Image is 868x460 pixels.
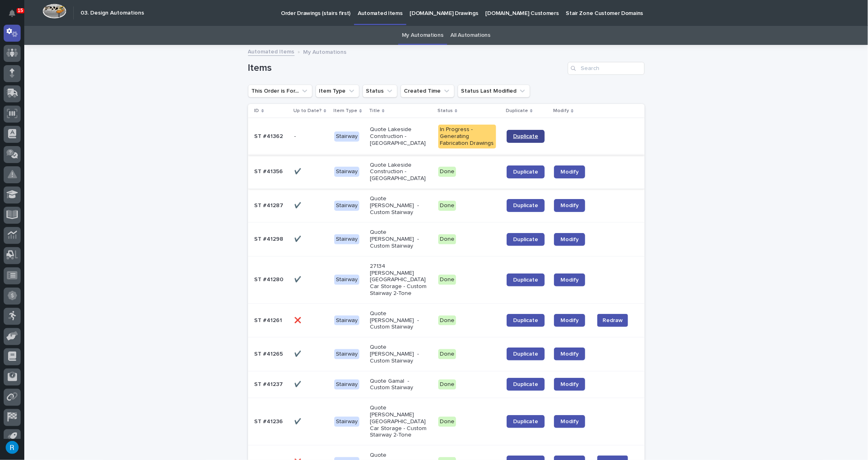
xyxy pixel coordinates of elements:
[370,195,428,216] p: Quote [PERSON_NAME] - Custom Stairway
[294,417,303,425] p: ✔️
[401,85,454,98] button: Created Time
[334,131,359,142] div: Stairway
[294,379,303,388] p: ✔️
[255,167,285,175] p: ST #41356
[507,415,545,428] a: Duplicate
[513,203,538,208] span: Duplicate
[334,275,359,285] div: Stairway
[554,415,585,428] a: Modify
[507,130,545,143] a: Duplicate
[507,348,545,360] a: Duplicate
[438,316,456,326] div: Done
[4,5,21,22] button: Notifications
[248,303,645,337] tr: ST #41261ST #41261 ❌❌ StairwayQuote [PERSON_NAME] - Custom StairwayDoneDuplicateModifyRedraw
[507,378,545,391] a: Duplicate
[334,234,359,244] div: Stairway
[438,234,456,244] div: Done
[248,223,645,256] tr: ST #41298ST #41298 ✔️✔️ StairwayQuote [PERSON_NAME] - Custom StairwayDoneDuplicateModify
[507,273,545,286] a: Duplicate
[451,26,490,45] a: All Automations
[370,263,428,297] p: 27134 [PERSON_NAME][GEOGRAPHIC_DATA] Car Storage - Custom Stairway 2-Tone
[18,8,23,13] p: 15
[438,201,456,211] div: Done
[333,106,357,115] p: Item Type
[370,310,428,331] p: Quote [PERSON_NAME] - Custom Stairway
[507,165,545,178] a: Duplicate
[248,371,645,398] tr: ST #41237ST #41237 ✔️✔️ StairwayQuote Gamal - Custom StairwayDoneDuplicateModify
[370,344,428,364] p: Quote [PERSON_NAME] - Custom Stairway
[334,349,359,359] div: Stairway
[513,419,538,424] span: Duplicate
[294,201,303,209] p: ✔️
[294,167,303,175] p: ✔️
[294,349,303,358] p: ✔️
[255,316,284,324] p: ST #41261
[316,85,359,98] button: Item Type
[248,155,645,189] tr: ST #41356ST #41356 ✔️✔️ StairwayQuote Lakeside Construction - [GEOGRAPHIC_DATA]DoneDuplicateModify
[554,314,585,327] a: Modify
[303,47,347,56] p: My Automations
[554,199,585,212] a: Modify
[560,237,579,242] span: Modify
[248,62,565,74] h1: Items
[248,118,645,155] tr: ST #41362ST #41362 -- StairwayQuote Lakeside Construction - [GEOGRAPHIC_DATA]In Progress - Genera...
[369,106,380,115] p: Title
[560,169,579,175] span: Modify
[255,275,285,283] p: ST #41280
[560,203,579,208] span: Modify
[294,234,303,243] p: ✔️
[513,351,538,357] span: Duplicate
[363,85,397,98] button: Status
[438,275,456,285] div: Done
[334,167,359,177] div: Stairway
[553,106,569,115] p: Modify
[438,349,456,359] div: Done
[248,47,295,56] a: Automated Items
[334,379,359,390] div: Stairway
[42,4,66,19] img: Workspace Logo
[568,62,645,75] input: Search
[437,106,453,115] p: Status
[513,169,538,175] span: Duplicate
[506,106,528,115] p: Duplicate
[603,316,623,324] span: Redraw
[370,229,428,249] p: Quote [PERSON_NAME] - Custom Stairway
[507,199,545,212] a: Duplicate
[438,167,456,177] div: Done
[597,314,628,327] button: Redraw
[402,26,444,45] a: My Automations
[370,405,428,439] p: Quote [PERSON_NAME][GEOGRAPHIC_DATA] Car Storage - Custom Stairway 2-Tone
[554,273,585,286] a: Modify
[554,348,585,360] a: Modify
[458,85,530,98] button: Status Last Modified
[560,419,579,424] span: Modify
[248,85,312,98] button: This Order is For...
[294,275,303,283] p: ✔️
[293,106,322,115] p: Up to Date?
[255,131,285,140] p: ST #41362
[81,10,144,17] h2: 03. Design Automations
[4,439,21,456] button: users-avatar
[554,165,585,178] a: Modify
[513,318,538,323] span: Duplicate
[294,316,303,324] p: ❌
[513,277,538,283] span: Duplicate
[248,256,645,303] tr: ST #41280ST #41280 ✔️✔️ Stairway27134 [PERSON_NAME][GEOGRAPHIC_DATA] Car Storage - Custom Stairwa...
[560,351,579,357] span: Modify
[554,233,585,246] a: Modify
[255,201,285,209] p: ST #41287
[560,318,579,323] span: Modify
[438,417,456,427] div: Done
[370,126,428,146] p: Quote Lakeside Construction - [GEOGRAPHIC_DATA]
[507,314,545,327] a: Duplicate
[554,378,585,391] a: Modify
[255,417,285,425] p: ST #41236
[294,131,297,140] p: -
[255,234,285,243] p: ST #41298
[248,189,645,222] tr: ST #41287ST #41287 ✔️✔️ StairwayQuote [PERSON_NAME] - Custom StairwayDoneDuplicateModify
[248,337,645,371] tr: ST #41265ST #41265 ✔️✔️ StairwayQuote [PERSON_NAME] - Custom StairwayDoneDuplicateModify
[560,277,579,283] span: Modify
[334,316,359,326] div: Stairway
[334,201,359,211] div: Stairway
[370,162,428,182] p: Quote Lakeside Construction - [GEOGRAPHIC_DATA]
